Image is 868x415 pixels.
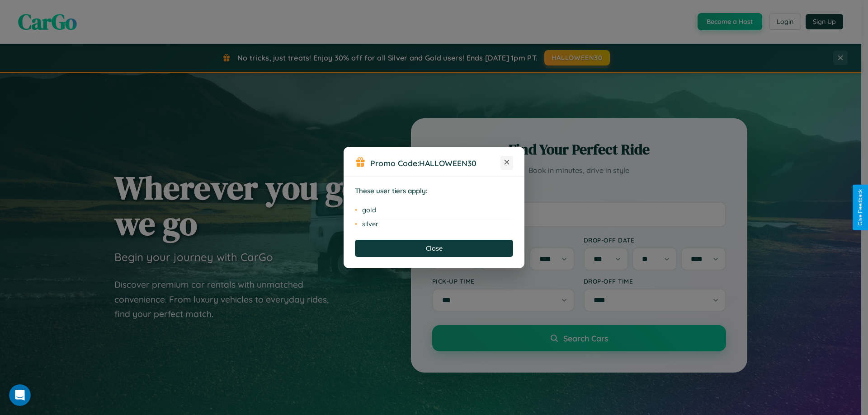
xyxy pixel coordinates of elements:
[857,189,863,226] div: Give Feedback
[355,203,513,217] li: gold
[355,217,513,231] li: silver
[355,240,513,257] button: Close
[419,158,476,168] b: HALLOWEEN30
[9,384,31,406] iframe: Intercom live chat
[355,187,428,195] strong: These user tiers apply:
[370,158,500,168] h3: Promo Code:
